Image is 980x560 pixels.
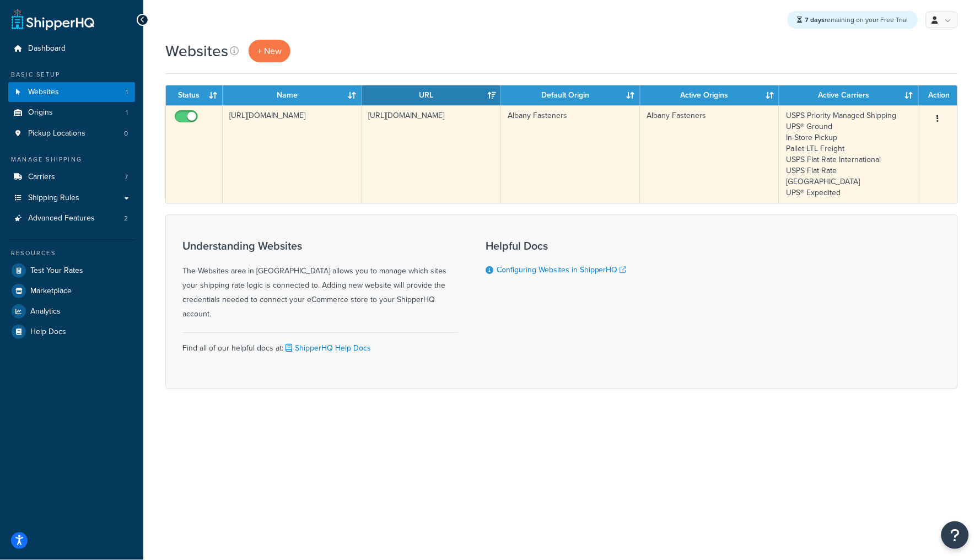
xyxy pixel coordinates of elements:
[8,208,135,229] li: Advanced Features
[501,105,640,203] td: Albany Fasteners
[30,327,66,337] span: Help Docs
[223,85,362,105] th: Name: activate to sort column ascending
[8,167,135,187] li: Carriers
[165,40,228,62] h1: Websites
[788,11,918,29] div: remaining on your Free Trial
[8,261,135,281] a: Test Your Rates
[8,249,135,258] div: Resources
[28,173,55,182] span: Carriers
[182,332,458,356] div: Find all of our helpful docs at:
[8,39,135,59] a: Dashboard
[779,85,919,105] th: Active Carriers: activate to sort column ascending
[8,188,135,208] a: Shipping Rules
[182,240,458,321] div: The Websites area in [GEOGRAPHIC_DATA] allows you to manage which sites your shipping rate logic ...
[28,129,85,138] span: Pickup Locations
[362,105,502,203] td: [URL][DOMAIN_NAME]
[124,129,128,138] span: 0
[249,40,290,62] a: + New
[8,123,135,144] li: Pickup Locations
[805,15,825,25] strong: 7 days
[166,85,223,105] th: Status: activate to sort column ascending
[182,240,458,252] h3: Understanding Websites
[8,322,135,342] a: Help Docs
[124,214,128,223] span: 2
[8,82,135,103] li: Websites
[8,103,135,123] a: Origins 1
[919,85,957,105] th: Action
[30,266,83,276] span: Test Your Rates
[362,85,502,105] th: URL: activate to sort column ascending
[28,193,79,203] span: Shipping Rules
[8,167,135,187] a: Carriers 7
[28,108,53,117] span: Origins
[8,70,135,79] div: Basic Setup
[223,105,362,203] td: [URL][DOMAIN_NAME]
[126,88,128,97] span: 1
[501,85,640,105] th: Default Origin: activate to sort column ascending
[640,85,780,105] th: Active Origins: activate to sort column ascending
[8,82,135,103] a: Websites 1
[779,105,919,203] td: USPS Priority Managed Shipping UPS® Ground In-Store Pickup Pallet LTL Freight USPS Flat Rate Inte...
[8,123,135,144] a: Pickup Locations 0
[8,281,135,301] a: Marketplace
[8,155,135,164] div: Manage Shipping
[28,44,66,53] span: Dashboard
[941,521,969,549] button: Open Resource Center
[8,103,135,123] li: Origins
[30,287,72,296] span: Marketplace
[28,214,95,223] span: Advanced Features
[497,264,627,276] a: Configuring Websites in ShipperHQ
[126,108,128,117] span: 1
[30,307,61,316] span: Analytics
[486,240,627,252] h3: Helpful Docs
[8,208,135,229] a: Advanced Features 2
[125,173,128,182] span: 7
[12,8,94,30] a: ShipperHQ Home
[283,342,371,354] a: ShipperHQ Help Docs
[257,45,282,57] span: + New
[8,301,135,321] a: Analytics
[28,88,59,97] span: Websites
[640,105,780,203] td: Albany Fasteners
